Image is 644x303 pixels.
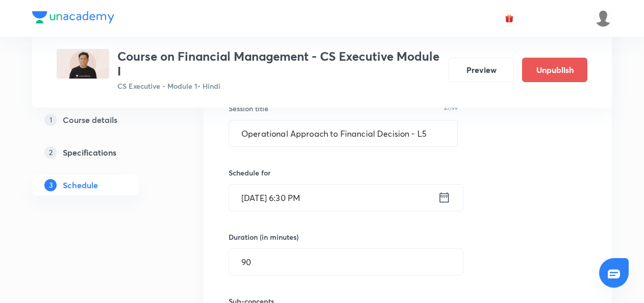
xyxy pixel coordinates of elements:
h3: Course on Financial Management - CS Executive Module I [117,49,440,79]
img: adnan [595,10,612,27]
p: 47/99 [444,106,458,111]
h6: Session title [229,103,268,114]
p: 3 [44,179,57,191]
img: avatar [505,14,514,23]
a: Company Logo [32,11,114,26]
a: 1Course details [32,110,171,130]
button: Preview [449,58,514,82]
button: Unpublish [522,58,587,82]
a: 2Specifications [32,142,171,163]
h6: Duration (in minutes) [229,232,299,242]
p: 1 [44,114,57,126]
p: 2 [44,146,57,159]
h5: Course details [63,114,117,126]
h5: Schedule [63,179,98,191]
p: CS Executive - Module 1 • Hindi [117,81,440,91]
img: Company Logo [32,11,114,23]
input: A great title is short, clear and descriptive [229,120,457,146]
h6: Schedule for [229,167,458,178]
input: 90 [229,249,463,275]
img: D63D5E73-FFF7-42D6-8C79-287E9C229F6B_plus.png [57,49,109,79]
h5: Specifications [63,146,116,159]
button: avatar [501,10,517,27]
